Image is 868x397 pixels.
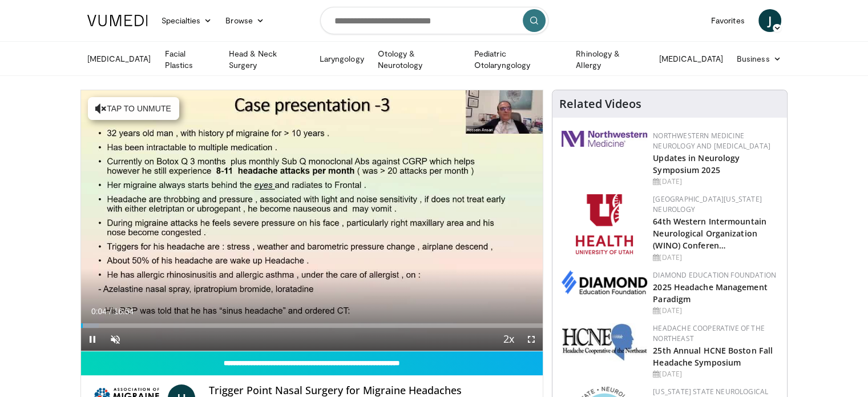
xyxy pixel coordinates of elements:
[110,307,112,316] span: /
[313,47,371,70] a: Laryngology
[653,216,766,251] a: 64th Western Intermountain Neurological Organization (WINO) Conferen…
[653,177,778,187] div: [DATE]
[569,48,652,71] a: Rhinology & Allergy
[520,328,543,351] button: Fullscreen
[653,252,778,263] div: [DATE]
[80,47,158,70] a: [MEDICAL_DATA]
[653,306,778,316] div: [DATE]
[653,345,773,368] a: 25th Annual HCNE Boston Fall Headache Symposium
[114,307,134,316] span: 16:54
[221,48,312,71] a: Head & Neck Surgery
[467,48,569,71] a: Pediatric Otolaryngology
[219,9,271,32] a: Browse
[371,48,467,71] a: Otology & Neurotology
[576,194,633,254] img: f6362829-b0a3-407d-a044-59546adfd345.png.150x105_q85_autocrop_double_scale_upscale_version-0.2.png
[652,47,730,70] a: [MEDICAL_DATA]
[704,9,752,32] a: Favorites
[155,9,219,32] a: Specialties
[91,307,107,316] span: 0:04
[730,47,788,70] a: Business
[562,323,647,361] img: 6c52f715-17a6-4da1-9b6c-8aaf0ffc109f.jpg.150x105_q85_autocrop_double_scale_upscale_version-0.2.jpg
[758,9,781,32] a: J
[81,328,104,351] button: Pause
[497,328,520,351] button: Playback Rate
[653,194,762,214] a: [GEOGRAPHIC_DATA][US_STATE] Neurology
[653,153,740,175] a: Updates in Neurology Symposium 2025
[559,97,641,111] h4: Related Videos
[653,282,767,304] a: 2025 Headache Management Paradigm
[653,131,770,151] a: Northwestern Medicine Neurology and [MEDICAL_DATA]
[158,48,221,71] a: Facial Plastics
[104,328,127,351] button: Unmute
[88,97,179,120] button: Tap to unmute
[81,90,543,351] video-js: Video Player
[87,15,148,26] img: VuMedi Logo
[320,7,548,34] input: Search topics, interventions
[562,131,647,147] img: 2a462fb6-9365-492a-ac79-3166a6f924d8.png.150x105_q85_autocrop_double_scale_upscale_version-0.2.jpg
[653,323,765,343] a: Headache Cooperative of the Northeast
[209,384,534,397] h4: Trigger Point Nasal Surgery for Migraine Headaches
[81,323,543,328] div: Progress Bar
[562,270,647,294] img: d0406666-9e5f-4b94-941b-f1257ac5ccaf.png.150x105_q85_autocrop_double_scale_upscale_version-0.2.png
[653,270,776,280] a: Diamond Education Foundation
[653,369,778,379] div: [DATE]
